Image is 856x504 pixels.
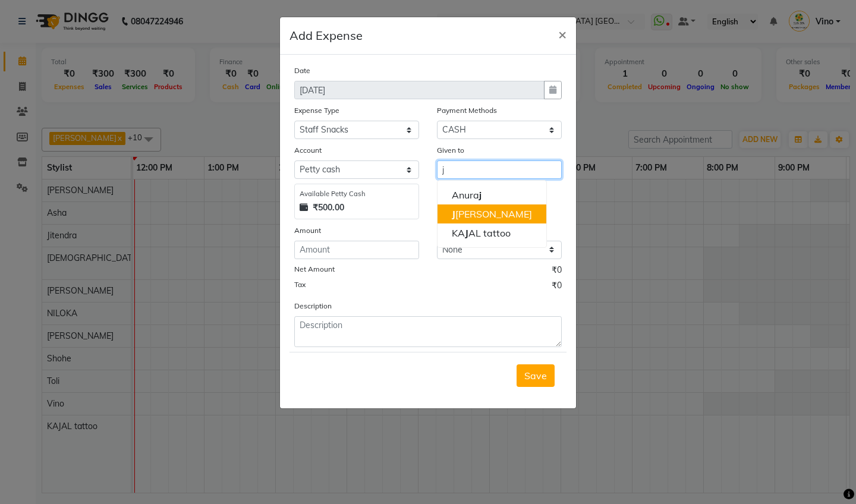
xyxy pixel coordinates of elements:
[313,201,344,214] strong: ₹500.00
[552,264,562,279] span: ₹0
[437,105,497,116] label: Payment Methods
[552,279,562,295] span: ₹0
[300,189,414,199] div: Available Petty Cash
[452,189,481,201] ngb-highlight: Anura
[452,208,455,220] span: J
[294,279,306,290] label: Tax
[524,370,547,382] span: Save
[294,241,419,259] input: Amount
[517,364,555,387] button: Save
[437,145,464,156] label: Given to
[294,264,335,275] label: Net Amount
[294,105,339,116] label: Expense Type
[294,301,332,311] label: Description
[479,189,481,201] span: j
[452,227,511,239] ngb-highlight: KA AL tattoo
[465,227,468,239] span: J
[294,145,322,156] label: Account
[289,27,363,45] h5: Add Expense
[294,65,310,76] label: Date
[294,225,321,236] label: Amount
[558,25,567,43] span: ×
[452,208,532,220] ngb-highlight: [PERSON_NAME]
[549,17,576,51] button: Close
[437,160,562,179] input: Given to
